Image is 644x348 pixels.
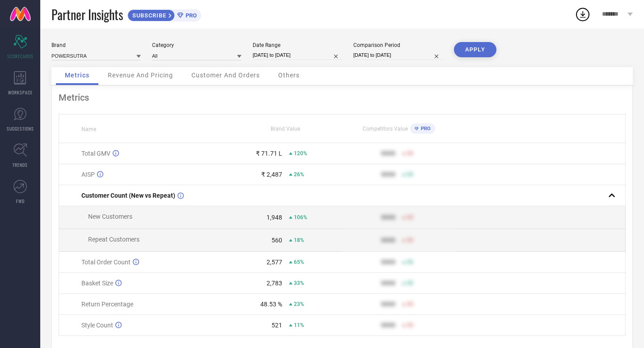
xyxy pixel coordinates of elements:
[81,171,95,178] span: AISP
[381,171,395,178] div: 9999
[51,5,123,24] span: Partner Insights
[13,161,28,168] span: TRENDS
[261,171,282,178] div: ₹ 2,487
[381,322,395,329] div: 9999
[267,214,282,221] div: 1,948
[278,72,300,79] span: Others
[294,214,307,221] span: 106%
[407,259,413,265] span: 50
[59,92,626,103] div: Metrics
[353,51,443,60] input: Select comparison period
[294,301,304,307] span: 23%
[294,259,304,265] span: 65%
[65,72,89,79] span: Metrics
[253,42,342,48] div: Date Range
[353,42,443,48] div: Comparison Period
[81,280,113,287] span: Basket Size
[381,214,395,221] div: 9999
[294,237,304,243] span: 18%
[294,322,304,328] span: 11%
[108,72,173,79] span: Revenue And Pricing
[16,198,25,204] span: FWD
[381,150,395,157] div: 9999
[407,322,413,328] span: 50
[267,259,282,266] div: 2,577
[407,150,413,157] span: 50
[407,237,413,243] span: 50
[260,301,282,308] div: 48.53 %
[271,322,282,329] div: 521
[81,301,133,308] span: Return Percentage
[294,171,304,178] span: 26%
[271,237,282,244] div: 560
[183,12,197,19] span: PRO
[575,6,591,22] div: Open download list
[407,171,413,178] span: 50
[294,150,307,157] span: 120%
[381,301,395,308] div: 9999
[381,280,395,287] div: 9999
[88,236,140,243] span: Repeat Customers
[271,126,300,132] span: Brand Value
[81,150,110,157] span: Total GMV
[152,42,241,48] div: Category
[256,150,282,157] div: ₹ 71.71 L
[407,301,413,307] span: 50
[81,126,96,132] span: Name
[191,72,260,79] span: Customer And Orders
[407,214,413,221] span: 50
[267,280,282,287] div: 2,783
[8,89,33,96] span: WORKSPACE
[127,7,201,21] a: SUBSCRIBEPRO
[407,280,413,286] span: 50
[381,237,395,244] div: 9999
[381,259,395,266] div: 9999
[253,51,342,60] input: Select date range
[7,125,34,132] span: SUGGESTIONS
[51,42,141,48] div: Brand
[81,192,175,199] span: Customer Count (New vs Repeat)
[128,12,169,19] span: SUBSCRIBE
[363,126,408,132] span: Competitors Value
[88,213,132,220] span: New Customers
[454,42,496,57] button: APPLY
[7,53,34,59] span: SCORECARDS
[294,280,304,286] span: 33%
[419,126,431,132] span: PRO
[81,322,113,329] span: Style Count
[81,259,131,266] span: Total Order Count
